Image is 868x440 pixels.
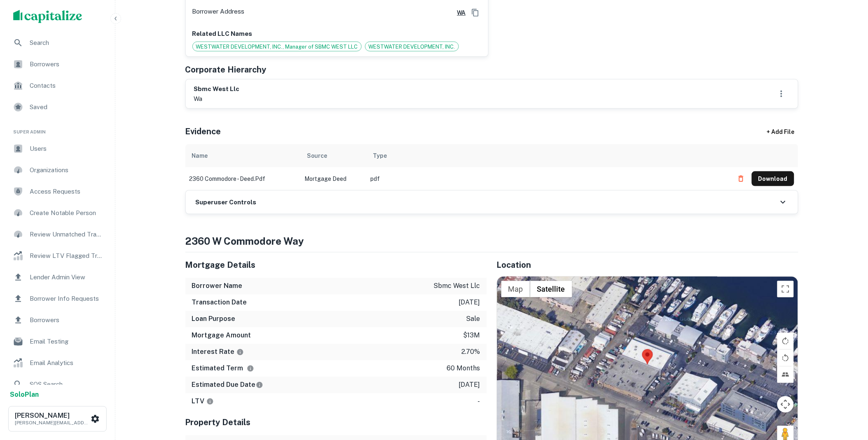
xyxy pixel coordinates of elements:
span: Borrower Info Requests [30,294,103,304]
button: Rotate map clockwise [777,333,794,349]
a: SoloPlan [10,390,39,400]
h4: 2360 w commodore way [185,234,798,249]
a: WA [451,8,466,17]
td: Mortgage Deed [301,167,367,190]
th: Type [367,144,730,167]
p: 2.70% [462,347,480,357]
span: Email Testing [30,337,103,346]
span: Contacts [30,81,103,91]
span: WESTWATER DEVELOPMENT, INC. [365,43,459,51]
td: 2360 commodore - deed.pdf [185,167,301,190]
h5: Mortgage Details [185,259,487,271]
a: Email Testing [7,332,108,351]
p: Borrower Address [192,7,245,19]
span: Create Notable Person [30,208,103,218]
a: SOS Search [7,374,108,394]
h6: Interest Rate [192,347,244,357]
h5: Location [497,259,798,271]
p: - [478,397,480,407]
div: Chat Widget [827,374,868,414]
a: Users [7,139,108,159]
button: Delete file [734,172,749,185]
span: Review LTV Flagged Transactions [30,251,103,261]
div: Type [373,151,387,161]
span: Saved [30,102,103,112]
p: sale [466,314,480,324]
h5: Property Details [185,417,487,429]
td: pdf [367,167,730,190]
h6: Loan Purpose [192,314,236,324]
a: Access Requests [7,182,108,201]
h6: Borrower Name [192,281,243,291]
span: WESTWATER DEVELOPMENT, INC., Manager of SBMC WEST LLC [193,43,361,51]
div: Name [192,151,208,161]
div: Organizations [7,160,108,180]
li: Super Admin [7,119,108,139]
a: Review LTV Flagged Transactions [7,246,108,266]
h6: Estimated Term [192,364,254,374]
span: Borrowers [30,315,103,325]
a: Search [7,33,108,53]
a: Contacts [7,76,108,96]
button: Toggle fullscreen view [777,281,794,297]
strong: Solo Plan [10,391,39,398]
a: Lender Admin View [7,267,108,287]
a: Borrower Info Requests [7,289,108,309]
h6: [PERSON_NAME] [15,412,89,419]
button: Show satellite imagery [530,281,572,297]
svg: Estimate is based on a standard schedule for this type of loan. [256,381,263,389]
p: wa [194,94,240,104]
button: Show street map [501,281,530,297]
button: Tilt map [777,367,794,383]
h6: sbmc west llc [194,84,240,94]
p: [PERSON_NAME][EMAIL_ADDRESS][DOMAIN_NAME] [15,419,89,426]
svg: The interest rates displayed on the website are for informational purposes only and may be report... [236,349,244,356]
p: sbmc west llc [434,281,480,291]
span: Users [30,144,103,154]
svg: LTVs displayed on the website are for informational purposes only and may be reported incorrectly... [206,398,214,405]
a: Borrowers [7,54,108,74]
span: Review Unmatched Transactions [30,229,103,239]
span: Email Analytics [30,358,103,368]
span: Organizations [30,165,103,175]
a: Create Notable Person [7,203,108,223]
a: Borrowers [7,310,108,330]
p: $13m [463,331,480,341]
h6: Transaction Date [192,298,247,308]
p: [DATE] [459,380,480,390]
p: 60 months [447,364,480,374]
button: Map camera controls [777,396,794,413]
a: Email Analytics [7,353,108,373]
th: Name [185,144,301,167]
a: Saved [7,97,108,117]
div: + Add File [752,124,810,139]
button: [PERSON_NAME][PERSON_NAME][EMAIL_ADDRESS][DOMAIN_NAME] [8,406,107,432]
svg: Term is based on a standard schedule for this type of loan. [247,365,254,372]
h6: Superuser Controls [196,198,257,207]
span: Lender Admin View [30,272,103,282]
span: SOS Search [30,379,103,389]
button: Copy Address [469,7,482,19]
div: Source [307,151,328,161]
h6: Mortgage Amount [192,331,251,341]
span: Access Requests [30,187,103,197]
span: Search [30,38,103,48]
span: Borrowers [30,59,103,69]
a: Review Unmatched Transactions [7,225,108,244]
h5: Evidence [185,125,221,138]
